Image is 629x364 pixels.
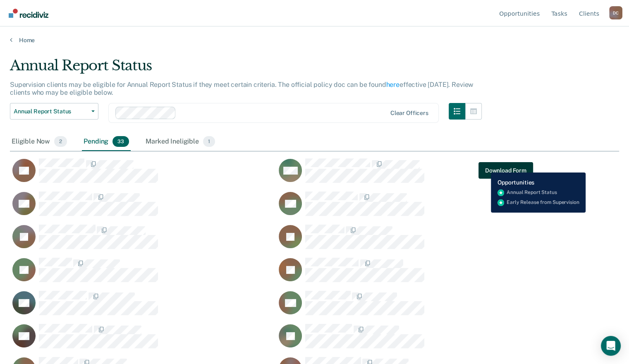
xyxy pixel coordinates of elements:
[203,136,215,147] span: 1
[601,336,621,356] div: Open Intercom Messenger
[9,9,48,18] img: Recidiviz
[112,136,129,147] span: 33
[10,191,276,224] div: CaseloadOpportunityCell-05012968
[276,158,543,191] div: CaseloadOpportunityCell-05368044
[14,108,88,115] span: Annual Report Status
[10,103,98,120] button: Annual Report Status
[276,290,543,323] div: CaseloadOpportunityCell-03825115
[386,81,399,89] a: here
[10,133,69,151] div: Eligible Now2
[10,290,276,323] div: CaseloadOpportunityCell-02409681
[390,110,428,117] div: Clear officers
[10,224,276,257] div: CaseloadOpportunityCell-05884586
[478,162,533,179] button: Download Form
[10,158,276,191] div: CaseloadOpportunityCell-04860069
[10,323,276,357] div: CaseloadOpportunityCell-04595047
[478,162,533,179] a: Navigate to form link
[10,36,619,44] a: Home
[276,323,543,357] div: CaseloadOpportunityCell-02862712
[10,81,473,96] p: Supervision clients may be eligible for Annual Report Status if they meet certain criteria. The o...
[276,191,543,224] div: CaseloadOpportunityCell-06220849
[144,133,217,151] div: Marked Ineligible1
[276,257,543,290] div: CaseloadOpportunityCell-02419115
[609,6,622,19] button: Profile dropdown button
[54,136,67,147] span: 2
[82,133,131,151] div: Pending33
[276,224,543,257] div: CaseloadOpportunityCell-03163438
[10,257,276,290] div: CaseloadOpportunityCell-03660155
[609,6,622,19] div: D C
[10,57,482,81] div: Annual Report Status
